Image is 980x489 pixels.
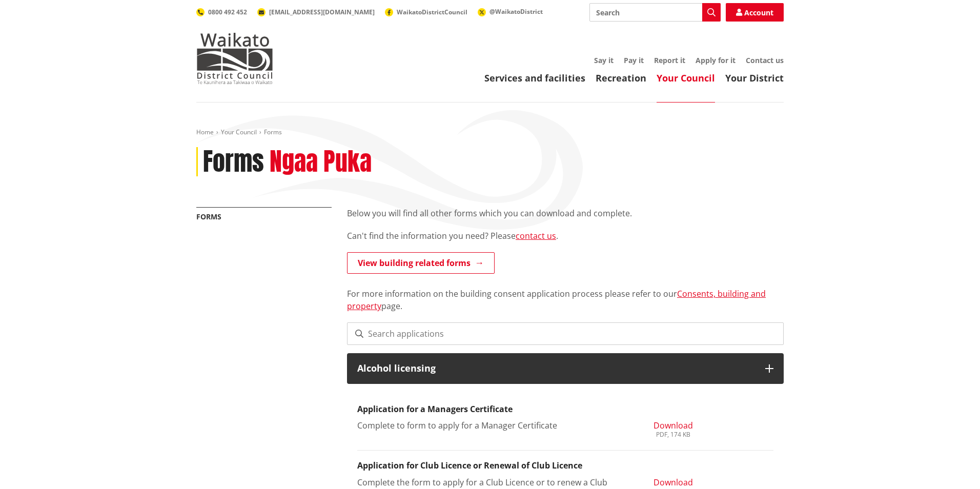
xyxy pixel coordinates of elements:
span: Download [654,477,693,488]
h1: Forms [203,147,264,177]
p: Can't find the information you need? Please . [347,230,784,242]
input: Search input [589,3,721,22]
a: WaikatoDistrictCouncil [385,8,467,16]
a: Forms [196,212,221,221]
p: For more information on the building consent application process please refer to our page. [347,275,784,312]
a: 0800 492 452 [196,8,247,16]
span: Download [654,420,693,431]
a: Pay it [624,55,644,65]
span: 0800 492 452 [208,8,247,16]
h3: Alcohol licensing [357,363,755,374]
a: [EMAIL_ADDRESS][DOMAIN_NAME] [257,8,375,16]
a: Recreation [596,72,646,84]
a: contact us [516,230,556,241]
h2: Ngaa Puka [270,147,372,177]
span: Forms [264,128,282,136]
a: Services and facilities [484,72,585,84]
img: Waikato District Council - Te Kaunihera aa Takiwaa o Waikato [196,33,273,84]
span: WaikatoDistrictCouncil [397,8,467,16]
span: [EMAIL_ADDRESS][DOMAIN_NAME] [269,8,375,16]
a: Download PDF, 174 KB [654,419,693,438]
a: Your Council [221,128,257,136]
a: Consents, building and property [347,288,766,312]
p: Complete to form to apply for a Manager Certificate [357,419,629,432]
a: @WaikatoDistrict [478,7,543,16]
a: Your District [725,72,784,84]
a: Report it [654,55,685,65]
a: Account [726,3,784,22]
a: Home [196,128,214,136]
a: Say it [594,55,614,65]
h3: Application for a Managers Certificate [357,404,773,414]
a: Apply for it [696,55,736,65]
a: Contact us [746,55,784,65]
input: Search applications [347,322,784,345]
nav: breadcrumb [196,128,784,137]
h3: Application for Club Licence or Renewal of Club Licence [357,461,773,471]
div: PDF, 174 KB [654,432,693,438]
span: @WaikatoDistrict [489,7,543,16]
p: Below you will find all other forms which you can download and complete. [347,207,784,219]
a: View building related forms [347,252,495,274]
a: Your Council [657,72,715,84]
